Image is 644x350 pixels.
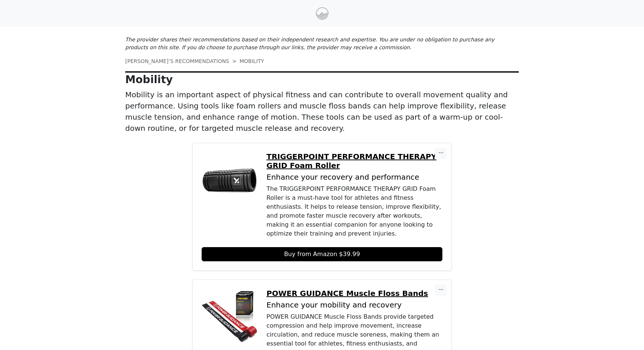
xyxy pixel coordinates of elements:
p: Enhance your mobility and recovery [266,301,442,309]
div: The TRIGGERPOINT PERFORMANCE THERAPY GRID Foam Roller is a must-have tool for athletes and fitnes... [266,185,442,238]
img: TRIGGERPOINT PERFORMANCE THERAPY GRID Foam Roller [202,152,258,208]
a: [PERSON_NAME]’S RECOMMENDATIONS [125,58,229,64]
img: POWER GUIDANCE Muscle Floss Bands [202,289,258,345]
p: Enhance your recovery and performance [266,173,442,182]
a: Buy from Amazon $39.99 [202,247,442,261]
a: TRIGGERPOINT PERFORMANCE THERAPY GRID Foam Roller [266,152,442,170]
p: Mobility [125,73,519,86]
p: The provider shares their recommendations based on their independent research and expertise. You ... [125,36,519,51]
p: Mobility is an important aspect of physical fitness and can contribute to overall movement qualit... [125,89,519,134]
img: Hü Performance [316,7,329,20]
a: POWER GUIDANCE Muscle Floss Bands [266,289,442,298]
li: MOBILITY [229,57,264,65]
